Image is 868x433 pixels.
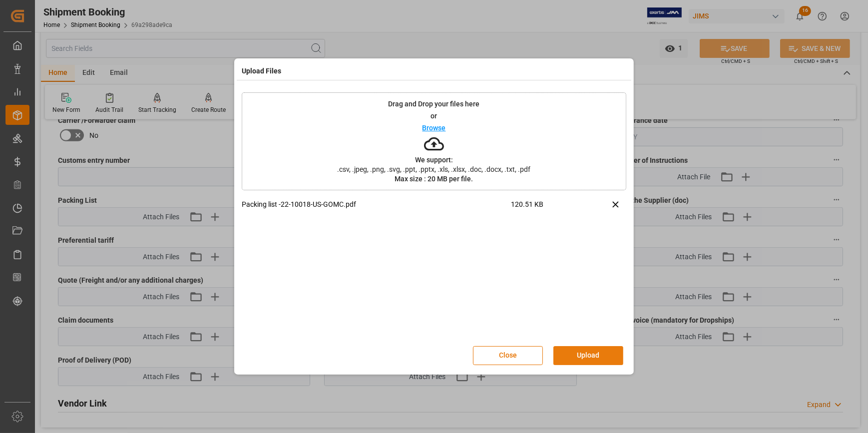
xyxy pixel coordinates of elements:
div: Drag and Drop your files hereorBrowseWe support:.csv, .jpeg, .png, .svg, .ppt, .pptx, .xls, .xlsx... [242,92,626,190]
p: Max size : 20 MB per file. [395,175,473,182]
span: 120.51 KB [511,199,579,217]
p: Browse [423,124,446,131]
p: or [431,112,437,119]
button: Close [473,346,543,365]
h4: Upload Files [242,66,281,76]
span: .csv, .jpeg, .png, .svg, .ppt, .pptx, .xls, .xlsx, .doc, .docx, .txt, .pdf [331,166,537,173]
p: We support: [415,156,453,163]
button: Upload [553,346,623,365]
p: Packing list -22-10018-US-GOMC.pdf [242,199,511,210]
p: Drag and Drop your files here [389,100,480,107]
